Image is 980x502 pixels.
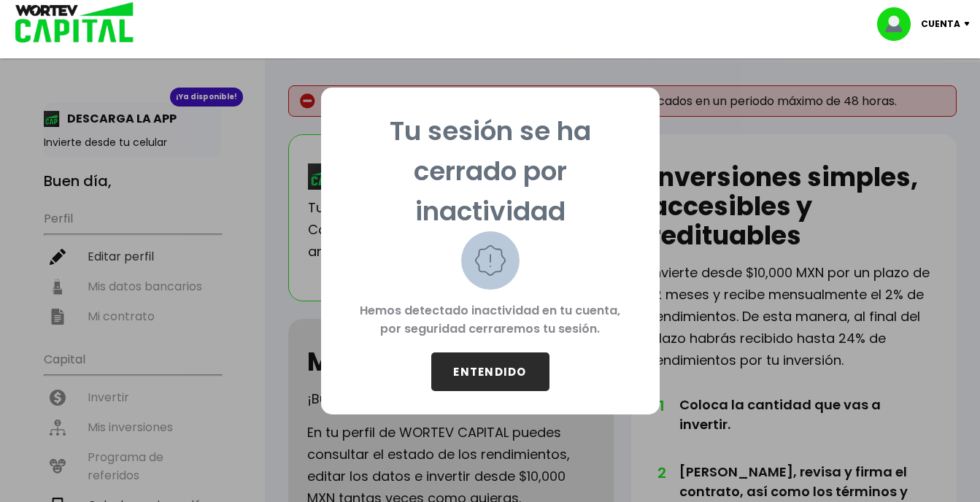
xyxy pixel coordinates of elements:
[960,22,980,26] img: icon-down
[431,352,549,391] button: ENTENDIDO
[461,231,520,290] img: warning
[344,290,636,352] p: Hemos detectado inactividad en tu cuenta, por seguridad cerraremos tu sesión.
[921,13,960,35] p: Cuenta
[344,111,636,231] p: Tu sesión se ha cerrado por inactividad
[877,7,921,41] img: profile-image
